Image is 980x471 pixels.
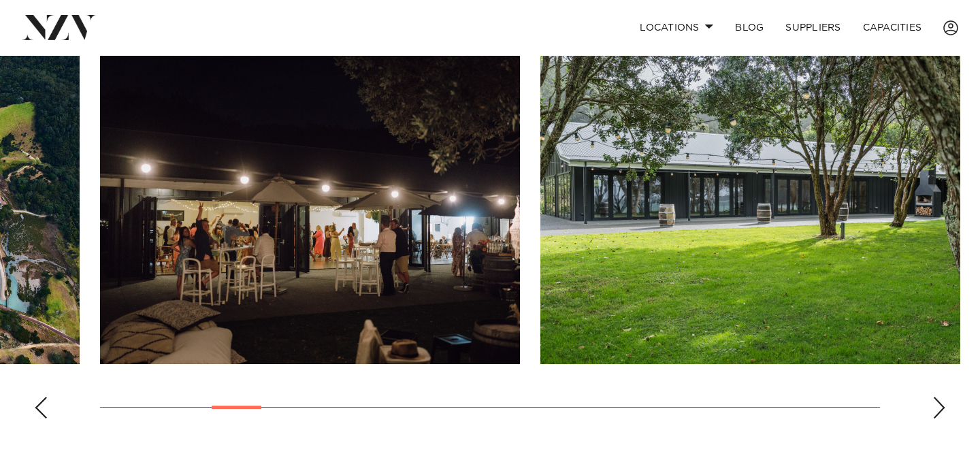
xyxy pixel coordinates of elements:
[724,13,774,42] a: BLOG
[774,13,851,42] a: SUPPLIERS
[22,15,96,39] img: nzv-logo.png
[629,13,724,42] a: Locations
[100,56,520,364] swiper-slide: 5 / 28
[540,56,960,364] swiper-slide: 6 / 28
[852,13,933,42] a: Capacities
